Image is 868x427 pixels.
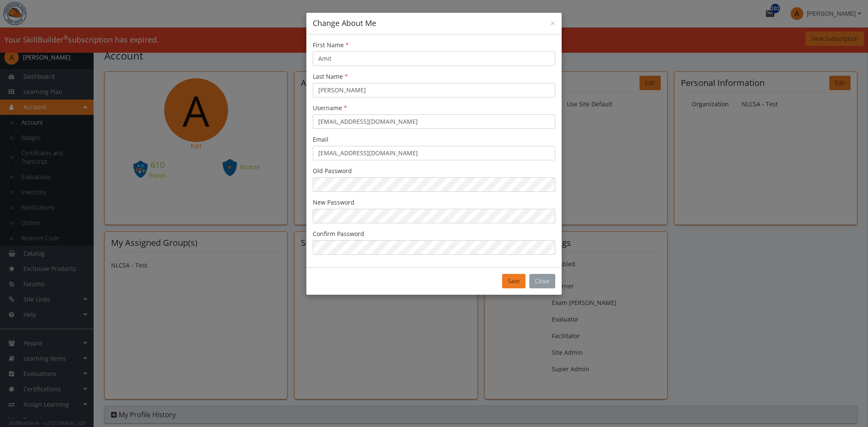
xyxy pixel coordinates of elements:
[529,274,555,288] button: Close
[313,230,364,238] label: Confirm Password
[313,167,352,175] label: Old Password
[550,19,555,28] button: ×
[502,274,525,288] button: Save
[313,135,328,144] label: Email
[313,198,354,207] label: New Password
[313,41,349,49] label: First Name
[313,104,347,112] label: Username
[313,72,348,81] label: Last Name
[313,18,555,29] h4: Change About Me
